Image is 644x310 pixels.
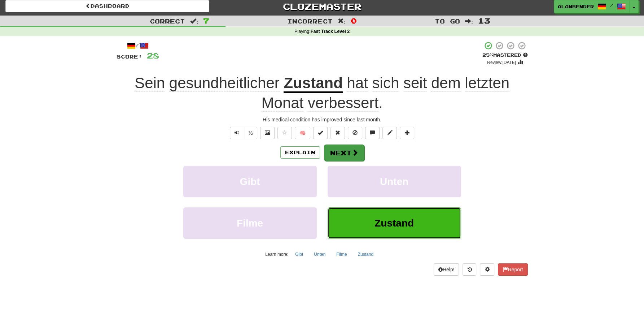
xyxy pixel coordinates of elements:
[308,94,378,112] span: verbessert
[117,53,143,60] span: Score:
[265,252,288,257] small: Learn more:
[313,127,328,139] button: Set this sentence to 100% Mastered (alt+m)
[482,52,528,59] div: Mastered
[328,207,461,239] button: Zustand
[435,17,460,25] span: To go
[150,17,185,25] span: Correct
[328,166,461,197] button: Unten
[380,176,408,187] span: Unten
[610,3,613,8] span: /
[330,127,345,139] button: Reset to 0% Mastered (alt+r)
[434,263,459,276] button: Help!
[277,127,292,139] button: Favorite sentence (alt+f)
[400,127,414,139] button: Add to collection (alt+a)
[498,263,527,276] button: Report
[347,74,368,92] span: hat
[291,249,307,260] button: Gibt
[310,249,329,260] button: Unten
[374,218,414,229] span: Zustand
[431,74,461,92] span: dem
[348,127,362,139] button: Ignore sentence (alt+i)
[280,146,320,159] button: Explain
[372,74,399,92] span: sich
[463,263,476,276] button: Round history (alt+y)
[240,176,260,187] span: Gibt
[244,127,258,139] button: ½
[117,116,528,123] div: His medical condition has improved since last month.
[311,29,350,34] strong: Fast Track Level 2
[332,249,351,260] button: Filme
[478,16,490,25] span: 13
[465,18,473,24] span: :
[354,249,377,260] button: Zustand
[382,127,397,139] button: Edit sentence (alt+d)
[261,74,509,112] span: .
[338,18,346,24] span: :
[190,18,198,24] span: :
[351,16,357,25] span: 0
[117,41,159,50] div: /
[482,52,493,58] span: 25 %
[487,60,516,65] small: Review: [DATE]
[403,74,427,92] span: seit
[365,127,380,139] button: Discuss sentence (alt+u)
[183,166,317,197] button: Gibt
[465,74,509,92] span: letzten
[287,17,333,25] span: Incorrect
[558,3,594,10] span: AlanBender
[169,74,280,92] span: gesundheitlicher
[230,127,244,139] button: Play sentence audio (ctl+space)
[324,145,364,161] button: Next
[261,94,303,112] span: Monat
[237,218,263,229] span: Filme
[295,127,310,139] button: 🧠
[147,51,159,60] span: 28
[284,74,342,93] u: Zustand
[228,127,258,139] div: Text-to-speech controls
[183,207,317,239] button: Filme
[203,16,209,25] span: 7
[135,74,165,92] span: Sein
[260,127,275,139] button: Show image (alt+x)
